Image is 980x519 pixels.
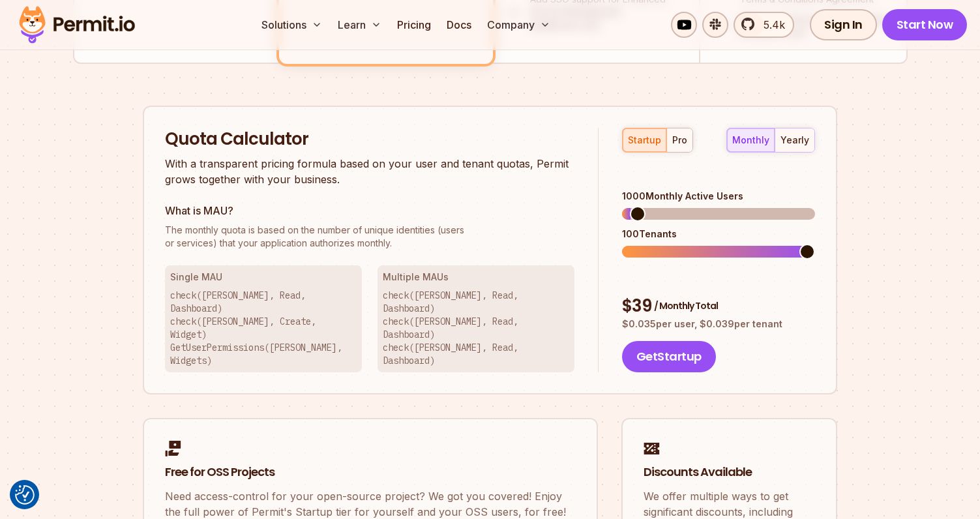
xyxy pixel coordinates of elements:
h2: Quota Calculator [165,128,574,151]
h2: Free for OSS Projects [165,464,576,481]
button: Company [482,12,556,38]
button: GetStartup [622,341,716,372]
img: Permit logo [13,3,141,47]
div: pro [672,134,687,147]
span: / Monthly Total [654,299,718,312]
a: Start Now [882,9,968,40]
div: 100 Tenants [622,228,815,241]
p: check([PERSON_NAME], Read, Dashboard) check([PERSON_NAME], Read, Dashboard) check([PERSON_NAME], ... [383,289,569,367]
p: With a transparent pricing formula based on your user and tenant quotas, Permit grows together wi... [165,156,574,187]
div: $ 39 [622,295,815,318]
a: Sign In [810,9,877,40]
a: Docs [441,12,477,38]
span: The monthly quota is based on the number of unique identities (users [165,224,574,237]
h2: Discounts Available [644,464,815,481]
div: 1000 Monthly Active Users [622,190,815,203]
p: $ 0.035 per user, $ 0.039 per tenant [622,318,815,331]
h3: What is MAU? [165,203,574,218]
h3: Single MAU [170,271,357,284]
p: check([PERSON_NAME], Read, Dashboard) check([PERSON_NAME], Create, Widget) GetUserPermissions([PE... [170,289,357,367]
div: yearly [780,134,809,147]
button: Learn [333,12,387,38]
button: Solutions [256,12,327,38]
a: Pricing [392,12,436,38]
p: or services) that your application authorizes monthly. [165,224,574,250]
a: 5.4k [734,12,794,38]
button: Consent Preferences [15,485,35,505]
span: 5.4k [756,17,785,33]
img: Revisit consent button [15,485,35,505]
h3: Multiple MAUs [383,271,569,284]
